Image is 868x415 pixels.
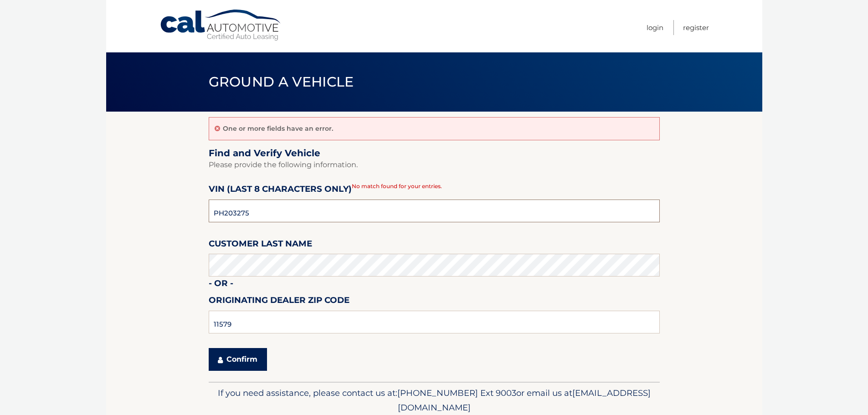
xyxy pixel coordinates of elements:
label: VIN (last 8 characters only) [209,182,352,199]
p: Please provide the following information. [209,159,660,171]
p: One or more fields have an error. [223,124,333,133]
span: [PHONE_NUMBER] Ext 9003 [397,388,516,398]
button: Confirm [209,348,267,371]
a: Register [683,20,709,35]
span: [EMAIL_ADDRESS][DOMAIN_NAME] [398,388,651,413]
label: Customer Last Name [209,237,312,254]
label: Originating Dealer Zip Code [209,293,349,310]
label: - or - [209,277,233,293]
span: No match found for your entries. [352,183,442,190]
a: Cal Automotive [159,9,282,41]
h2: Find and Verify Vehicle [209,148,660,159]
a: Login [647,20,663,35]
span: Ground a Vehicle [209,73,354,90]
p: If you need assistance, please contact us at: or email us at [215,386,654,415]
